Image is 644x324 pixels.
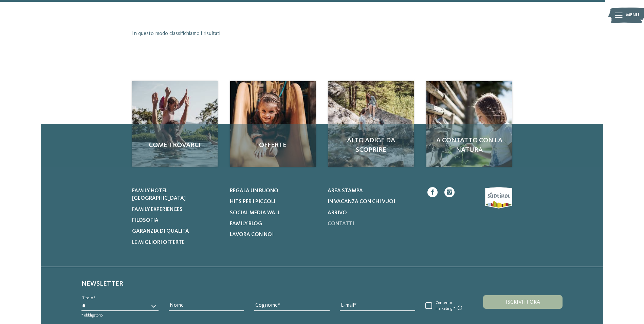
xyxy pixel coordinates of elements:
[230,188,278,194] span: Regala un buono
[132,188,186,201] span: Family hotel [GEOGRAPHIC_DATA]
[230,187,319,195] a: Regala un buono
[237,141,309,150] span: Offerte
[132,207,183,212] span: Family experiences
[433,136,505,155] span: A contatto con la natura
[230,231,319,238] a: Lavora con noi
[328,81,414,167] a: Booking family hotel: scegliete il vostro hotel e prenotate Alto Adige da scoprire
[132,206,221,213] a: Family experiences
[328,187,417,195] a: Area stampa
[132,81,218,167] img: Booking family hotel: scegliete il vostro hotel e prenotate
[132,217,221,224] a: Filosofia
[335,136,407,155] span: Alto Adige da scoprire
[432,301,468,311] span: Consenso marketing
[230,221,262,227] span: Family Blog
[132,239,221,246] a: Le migliori offerte
[132,187,221,202] a: Family hotel [GEOGRAPHIC_DATA]
[426,81,512,167] img: Booking family hotel: scegliete il vostro hotel e prenotate
[230,232,274,237] span: Lavora con noi
[230,81,316,167] a: Booking family hotel: scegliete il vostro hotel e prenotate Offerte
[230,220,319,228] a: Family Blog
[483,295,563,309] button: Iscriviti ora
[230,81,316,167] img: Booking family hotel: scegliete il vostro hotel e prenotate
[132,229,189,234] span: Garanzia di qualità
[328,199,395,204] span: In vacanza con chi vuoi
[506,300,540,305] span: Iscriviti ora
[230,199,275,204] span: Hits per i piccoli
[328,209,417,217] a: Arrivo
[230,209,319,217] a: Social Media Wall
[230,210,280,216] span: Social Media Wall
[328,198,417,205] a: In vacanza con chi vuoi
[132,31,220,36] a: In questo modo classifichiamo i risultati
[81,313,103,318] span: * obbligatorio
[426,81,512,167] a: Booking family hotel: scegliete il vostro hotel e prenotate A contatto con la natura
[81,281,123,287] span: Newsletter
[139,141,211,150] span: Come trovarci
[328,221,354,227] span: Contatti
[132,218,159,223] span: Filosofia
[328,220,417,228] a: Contatti
[132,240,185,245] span: Le migliori offerte
[328,188,363,194] span: Area stampa
[328,81,414,167] img: Booking family hotel: scegliete il vostro hotel e prenotate
[230,198,319,205] a: Hits per i piccoli
[132,81,218,167] a: Booking family hotel: scegliete il vostro hotel e prenotate Come trovarci
[132,228,221,235] a: Garanzia di qualità
[328,210,347,216] span: Arrivo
